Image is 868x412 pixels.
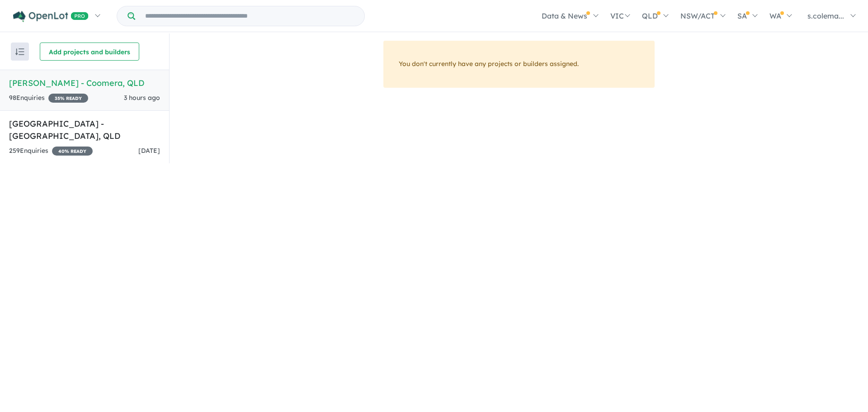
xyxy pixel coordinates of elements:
h5: [PERSON_NAME] - Coomera , QLD [9,77,160,89]
input: Try estate name, suburb, builder or developer [137,6,363,26]
button: Add projects and builders [40,43,139,61]
h5: [GEOGRAPHIC_DATA] - [GEOGRAPHIC_DATA] , QLD [9,118,160,142]
span: [DATE] [138,147,160,155]
span: 40 % READY [52,147,93,156]
img: Openlot PRO Logo White [13,11,89,22]
span: s.colema... [807,11,844,20]
span: 3 hours ago [124,94,160,102]
div: You don't currently have any projects or builders assigned. [383,41,655,88]
img: sort.svg [15,48,24,55]
div: 98 Enquir ies [9,93,88,104]
div: 259 Enquir ies [9,146,93,156]
span: 35 % READY [48,94,88,103]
